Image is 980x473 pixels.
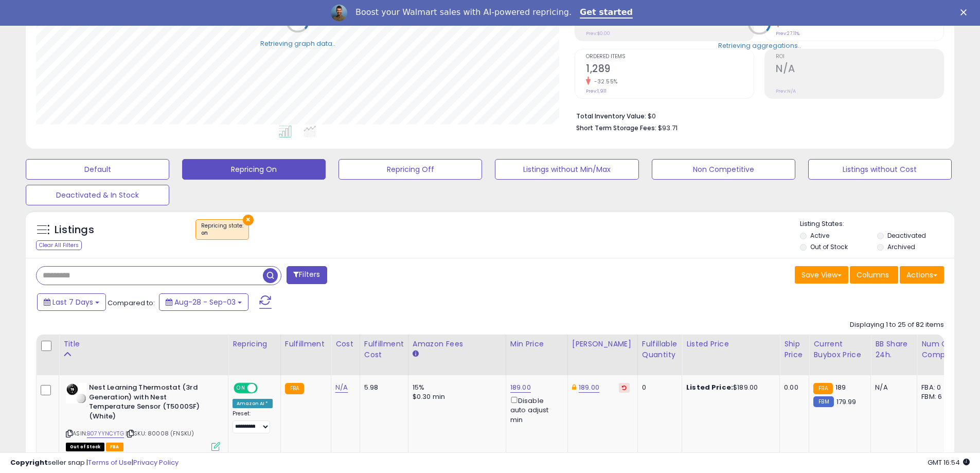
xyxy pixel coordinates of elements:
button: Aug-28 - Sep-03 [159,293,248,311]
span: Aug-28 - Sep-03 [174,297,236,307]
label: Archived [887,242,915,251]
button: Listings without Cost [808,159,952,180]
span: Compared to: [108,298,155,308]
button: Default [26,159,169,180]
a: 189.00 [579,382,599,393]
b: Listed Price: [686,382,733,392]
small: FBA [813,383,832,394]
button: Non Competitive [652,159,795,180]
span: Last 7 Days [52,297,93,307]
p: Listing States: [800,219,954,229]
div: Amazon AI * [233,399,273,408]
div: [PERSON_NAME] [572,339,633,349]
img: 41Wgv6YMSLL._SL40_.jpg [66,383,86,404]
span: | SKU: 80008 (FNSKU) [126,429,194,437]
button: × [243,215,254,225]
div: Disable auto adjust min [510,395,560,425]
span: FBA [106,443,123,451]
div: Listed Price [686,339,775,349]
div: $0.30 min [413,392,498,401]
div: N/A [875,383,909,392]
button: Listings without Min/Max [495,159,638,180]
div: on [201,230,243,237]
strong: Copyright [10,458,48,467]
div: Num of Comp. [921,339,959,360]
div: 0.00 [784,383,801,392]
button: Last 7 Days [37,293,106,311]
label: Deactivated [887,231,926,240]
div: $189.00 [686,383,772,392]
div: Boost your Walmart sales with AI-powered repricing. [355,7,572,17]
div: Retrieving graph data.. [260,39,335,48]
button: Deactivated & In Stock [26,185,169,205]
div: 0 [642,383,674,392]
div: Retrieving aggregations.. [718,41,801,50]
label: Out of Stock [810,242,848,251]
div: Fulfillment Cost [364,339,404,360]
span: 189 [835,382,846,392]
div: ASIN: [66,383,220,450]
a: N/A [335,382,348,393]
div: 5.98 [364,383,400,392]
a: Get started [580,7,633,19]
div: FBM: 6 [921,392,955,401]
div: Preset: [233,410,273,433]
div: BB Share 24h. [875,339,913,360]
b: Nest Learning Thermostat (3rd Generation) with Nest Temperature Sensor (T5000SF) (White) [89,383,214,424]
label: Active [810,231,829,240]
span: 179.99 [836,397,857,407]
a: Privacy Policy [133,458,179,467]
small: FBM [813,396,833,407]
span: Repricing state : [201,222,243,237]
div: Fulfillable Quantity [642,339,678,360]
button: Save View [795,266,848,284]
span: All listings that are currently out of stock and unavailable for purchase on Amazon [66,443,104,451]
span: 2025-09-11 16:54 GMT [928,458,970,467]
div: Repricing [233,339,276,349]
button: Repricing Off [338,159,482,180]
small: Amazon Fees. [413,349,419,359]
div: Displaying 1 to 25 of 82 items [850,320,944,330]
div: 15% [413,383,498,392]
div: FBA: 0 [921,383,955,392]
button: Actions [900,266,944,284]
div: Title [63,339,224,349]
span: OFF [256,384,273,393]
button: Columns [850,266,898,284]
span: ON [235,384,247,393]
div: Close [960,9,971,15]
div: Amazon Fees [413,339,502,349]
a: 189.00 [510,382,531,393]
img: Profile image for Adrian [331,5,347,21]
button: Repricing On [182,159,326,180]
div: Clear All Filters [36,240,82,250]
a: Terms of Use [88,458,132,467]
span: Columns [857,270,889,280]
div: Current Buybox Price [813,339,866,360]
a: B07YYNCYTG [87,429,124,438]
h5: Listings [55,223,94,237]
div: Ship Price [784,339,805,360]
div: Cost [335,339,355,349]
div: seller snap | | [10,458,179,468]
div: Min Price [510,339,563,349]
small: FBA [285,383,304,394]
button: Filters [287,266,327,284]
div: Fulfillment [285,339,327,349]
